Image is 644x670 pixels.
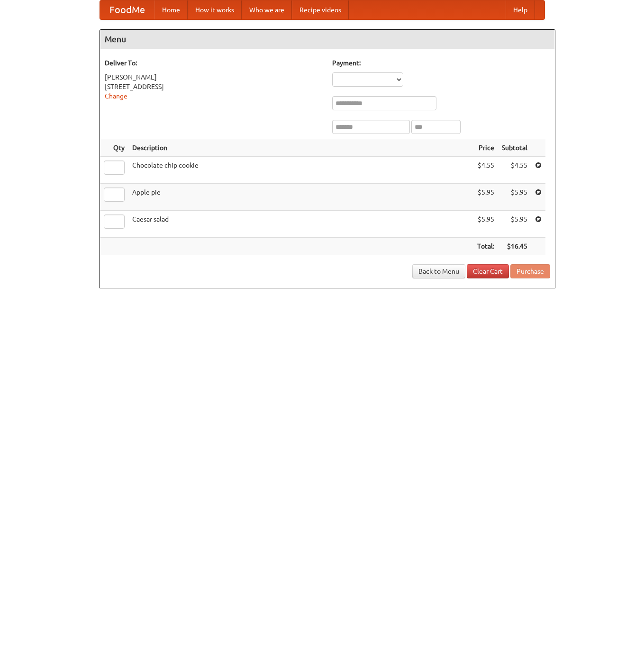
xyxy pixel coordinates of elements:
[498,184,531,211] td: $5.95
[498,238,531,255] th: $16.45
[100,30,555,49] h4: Menu
[473,157,498,184] td: $4.55
[242,0,292,19] a: Who we are
[100,139,128,157] th: Qty
[510,264,550,278] button: Purchase
[473,211,498,238] td: $5.95
[506,0,535,19] a: Help
[498,157,531,184] td: $4.55
[128,211,473,238] td: Caesar salad
[105,72,323,82] div: [PERSON_NAME]
[332,58,550,68] h5: Payment:
[292,0,349,19] a: Recipe videos
[473,184,498,211] td: $5.95
[498,211,531,238] td: $5.95
[128,184,473,211] td: Apple pie
[498,139,531,157] th: Subtotal
[467,264,509,278] a: Clear Cart
[154,0,188,19] a: Home
[105,58,323,68] h5: Deliver To:
[105,82,323,91] div: [STREET_ADDRESS]
[473,139,498,157] th: Price
[473,238,498,255] th: Total:
[128,139,473,157] th: Description
[105,92,127,100] a: Change
[188,0,242,19] a: How it works
[412,264,465,278] a: Back to Menu
[128,157,473,184] td: Chocolate chip cookie
[100,0,154,19] a: FoodMe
